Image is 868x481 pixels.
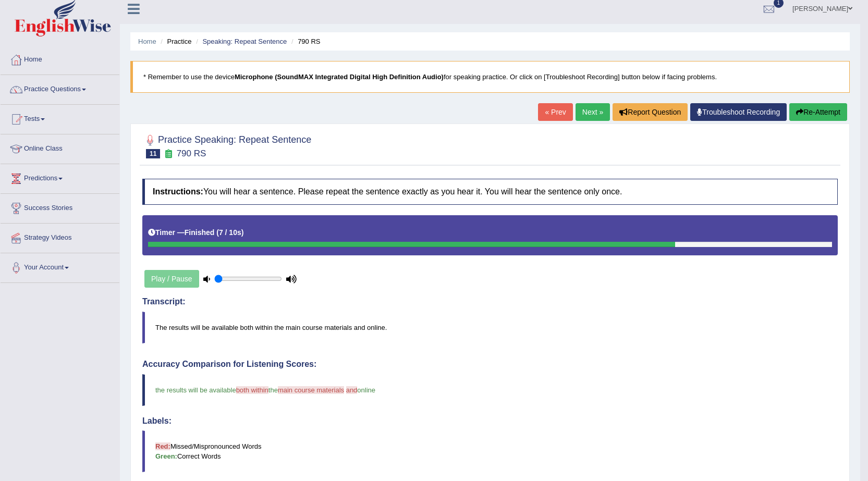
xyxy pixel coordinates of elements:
a: Speaking: Repeat Sentence [202,38,287,45]
span: and [346,386,358,394]
a: Tests [1,105,119,131]
h4: Labels: [142,416,838,426]
a: Troubleshoot Recording [690,103,787,121]
a: Online Class [1,134,119,161]
li: Practice [158,36,191,46]
b: ) [241,228,244,237]
b: ( [216,228,219,237]
a: « Prev [538,103,572,121]
h2: Practice Speaking: Repeat Sentence [142,132,311,158]
span: 11 [146,149,160,158]
button: Re-Attempt [789,103,847,121]
button: Report Question [613,103,688,121]
span: the results will be available [155,386,236,394]
span: both within [236,386,268,394]
blockquote: Missed/Mispronounced Words Correct Words [142,430,838,472]
span: the [268,386,278,394]
a: Strategy Videos [1,224,119,250]
a: Practice Questions [1,75,119,101]
b: Green: [155,452,177,460]
h4: Transcript: [142,297,838,306]
small: 790 RS [177,149,206,158]
a: Success Stories [1,194,119,220]
a: Predictions [1,164,119,190]
small: Exam occurring question [163,149,174,159]
a: Home [138,38,156,45]
b: Red: [155,442,170,450]
a: Next » [576,103,610,121]
blockquote: The results will be available both within the main course materials and online. [142,312,838,343]
a: Home [1,45,119,71]
blockquote: * Remember to use the device for speaking practice. Or click on [Troubleshoot Recording] button b... [130,61,850,93]
b: 7 / 10s [219,228,241,237]
b: Instructions: [153,187,203,196]
span: online [357,386,375,394]
b: Finished [185,228,215,237]
h4: You will hear a sentence. Please repeat the sentence exactly as you hear it. You will hear the se... [142,179,838,205]
span: main course materials [278,386,344,394]
h5: Timer — [148,229,243,237]
li: 790 RS [289,36,321,46]
a: Your Account [1,253,119,279]
h4: Accuracy Comparison for Listening Scores: [142,360,838,369]
b: Microphone (SoundMAX Integrated Digital High Definition Audio) [235,73,444,81]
